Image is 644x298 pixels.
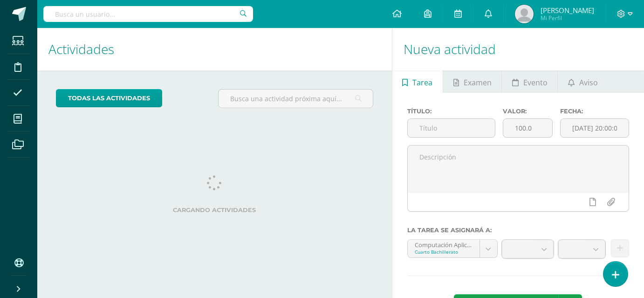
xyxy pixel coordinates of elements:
span: Mi Perfil [541,14,594,22]
span: [PERSON_NAME] [541,6,594,15]
input: Fecha de entrega [561,119,629,137]
span: Tarea [412,71,432,94]
span: Evento [523,71,548,94]
label: Fecha: [560,108,629,115]
img: e1ecaa63abbcd92f15e98e258f47b918.png [515,5,534,23]
a: todas las Actividades [56,89,162,107]
input: Busca un usuario... [43,6,253,22]
label: La tarea se asignará a: [407,227,629,234]
h1: Nueva actividad [404,28,633,70]
a: Examen [443,70,501,93]
input: Puntos máximos [503,119,552,137]
label: Título: [407,108,495,115]
div: Computación Aplicada 'A' [415,240,473,249]
span: Examen [464,71,492,94]
a: Evento [502,70,557,93]
a: Tarea [392,70,443,93]
div: Cuarto Bachillerato [415,249,473,255]
a: Aviso [558,70,608,93]
label: Valor: [503,108,553,115]
a: Computación Aplicada 'A'Cuarto Bachillerato [408,240,497,257]
label: Cargando actividades [56,207,373,214]
input: Busca una actividad próxima aquí... [219,90,372,108]
input: Título [408,119,495,137]
span: Aviso [579,71,598,94]
h1: Actividades [48,28,381,70]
